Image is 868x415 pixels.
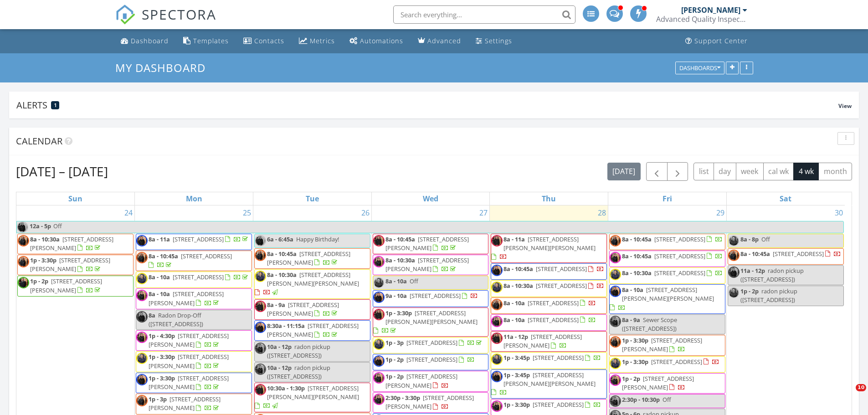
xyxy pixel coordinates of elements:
a: 8a - 10a [STREET_ADDRESS][PERSON_NAME][PERSON_NAME] [610,286,714,311]
a: 8a - 11a [STREET_ADDRESS][PERSON_NAME][PERSON_NAME] [491,235,596,261]
img: dsc_5995.jpg [255,250,266,261]
button: list [693,163,714,180]
a: Automations (Advanced) [346,33,407,50]
span: 10:30a - 1:30p [267,384,305,392]
img: dsc_6004.jpg [255,322,266,333]
a: 8a - 10:45a [STREET_ADDRESS][PERSON_NAME] [385,235,469,252]
a: 1p - 3:30p [STREET_ADDRESS][PERSON_NAME] [149,374,229,391]
img: 20250418_094826.jpg [373,277,385,288]
span: 1p - 2p [740,287,759,295]
img: dsc_6004.jpg [373,355,385,367]
a: Monday [184,192,204,205]
span: 8a - 10:45a [622,235,652,243]
span: [STREET_ADDRESS][PERSON_NAME][PERSON_NAME] [503,371,596,388]
span: Off [663,395,671,404]
div: Advanced Quality Inspections LLC [656,15,747,24]
span: [STREET_ADDRESS] [528,299,579,307]
img: dsc_5995.jpg [18,256,29,267]
span: 8a - 10:45a [740,250,770,258]
img: dsc_5998.jpg [491,400,503,412]
span: [STREET_ADDRESS][PERSON_NAME][PERSON_NAME] [267,271,359,287]
span: [STREET_ADDRESS][PERSON_NAME] [385,235,469,252]
h2: [DATE] – [DATE] [16,162,108,180]
a: 11a - 12p [STREET_ADDRESS][PERSON_NAME] [503,333,582,349]
span: [STREET_ADDRESS][PERSON_NAME] [267,322,359,338]
a: 8:30a - 11:15a [STREET_ADDRESS][PERSON_NAME] [267,322,359,338]
a: 8a - 10:45a [STREET_ADDRESS] [609,251,725,267]
a: 8a - 10a [STREET_ADDRESS] [503,316,596,324]
a: 1p - 3:30p [STREET_ADDRESS] [622,358,719,366]
a: 8a - 10:45a [STREET_ADDRESS] [622,235,723,243]
a: 9a - 10a [STREET_ADDRESS] [373,290,489,307]
img: dsc_6012.jpg [255,384,266,395]
span: [STREET_ADDRESS] [654,235,705,243]
a: 1p - 3:30p [STREET_ADDRESS][PERSON_NAME][PERSON_NAME] [373,307,489,337]
a: Contacts [240,33,288,50]
span: 8a - 10:45a [622,252,652,260]
a: 8a - 10:30a [STREET_ADDRESS][PERSON_NAME] [30,235,113,252]
a: 8a - 10:30a [STREET_ADDRESS] [622,269,723,277]
a: 1p - 3:45p [STREET_ADDRESS][PERSON_NAME][PERSON_NAME] [491,371,596,396]
a: 8a - 10a [STREET_ADDRESS] [149,273,250,281]
a: 1p - 4:30p [STREET_ADDRESS][PERSON_NAME] [149,332,229,348]
a: 8a - 10a [STREET_ADDRESS][PERSON_NAME][PERSON_NAME] [609,284,725,314]
img: dsc_6004.jpg [136,374,148,385]
span: [STREET_ADDRESS][PERSON_NAME] [149,332,229,348]
span: 12a - 5p [29,221,51,233]
a: Dashboard [117,33,172,50]
a: 1p - 3:30p [STREET_ADDRESS][PERSON_NAME] [149,353,229,369]
a: Go to August 30, 2025 [833,205,845,220]
a: 1p - 2p [STREET_ADDRESS] [373,354,489,370]
div: Metrics [310,36,335,45]
span: 8a - 10a [385,277,407,285]
div: Dashboard [131,36,169,45]
img: dsc_6012.jpg [255,301,266,312]
a: 8a - 10a [STREET_ADDRESS][PERSON_NAME] [136,288,252,309]
span: [STREET_ADDRESS][PERSON_NAME][PERSON_NAME] [503,235,596,252]
span: View [838,102,852,110]
a: 1p - 3:45p [STREET_ADDRESS] [503,354,601,362]
a: 1p - 3:30p [STREET_ADDRESS][PERSON_NAME] [609,335,725,355]
img: dsc_5995.jpg [491,299,503,310]
img: 20250418_094826.jpg [373,338,385,350]
span: Off [410,277,418,285]
a: 8a - 10a [STREET_ADDRESS] [503,299,596,307]
a: 8a - 10:45a [STREET_ADDRESS][PERSON_NAME] [373,234,489,254]
span: Off [53,222,62,230]
img: dsc_5998.jpg [610,316,621,327]
a: 1p - 2p [STREET_ADDRESS][PERSON_NAME] [17,276,134,296]
img: dsc_5998.jpg [373,394,385,405]
span: 8a - 10:45a [503,265,533,273]
span: 10 [856,384,866,391]
img: dsc_6004.jpg [373,292,385,303]
a: 8a - 10a [STREET_ADDRESS] [491,314,607,331]
a: 8a - 10:30a [STREET_ADDRESS][PERSON_NAME][PERSON_NAME] [255,271,359,296]
span: 1p - 3:30p [622,336,648,344]
a: 8a - 10:45a [STREET_ADDRESS] [622,252,723,260]
img: dsc_5998.jpg [610,374,621,386]
div: Advanced [427,36,461,45]
span: 1p - 3:45p [503,354,530,362]
img: dsc_6004.jpg [491,371,503,382]
span: 8a - 10:45a [267,250,297,258]
img: dsc_5998.jpg [491,316,503,327]
a: 1p - 2p [STREET_ADDRESS][PERSON_NAME] [385,372,457,389]
a: Go to August 27, 2025 [478,205,489,220]
span: 8a - 10a [149,290,170,298]
span: [STREET_ADDRESS][PERSON_NAME][PERSON_NAME] [622,286,714,302]
span: [STREET_ADDRESS] [533,354,584,362]
span: [STREET_ADDRESS][PERSON_NAME] [30,235,113,252]
span: radon pickup ([STREET_ADDRESS]) [267,364,330,380]
span: [STREET_ADDRESS] [654,252,705,260]
a: 1p - 3:30p [STREET_ADDRESS][PERSON_NAME] [17,255,134,275]
span: radon pickup ([STREET_ADDRESS]) [740,287,797,304]
img: dsc_5995.jpg [136,395,148,406]
div: Automations [360,36,403,45]
span: 8:30a - 11:15a [267,322,305,330]
div: Templates [193,36,229,45]
img: dsc_5998.jpg [373,256,385,267]
span: Calendar [16,135,62,147]
span: Radon Drop-Off ([STREET_ADDRESS]) [149,311,203,328]
span: 8a - 9a [267,301,285,309]
span: [STREET_ADDRESS][PERSON_NAME] [149,290,224,307]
